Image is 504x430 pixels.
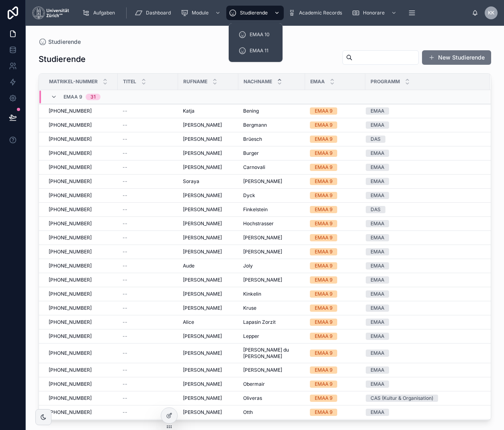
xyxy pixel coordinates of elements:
a: [PERSON_NAME] [183,367,234,373]
a: [PERSON_NAME] [183,381,234,387]
span: Honorare [363,10,385,16]
a: EMAA [366,409,480,416]
span: -- [123,206,127,213]
a: [PERSON_NAME] [243,178,300,185]
a: Honorare [349,6,401,20]
span: Carnovali [243,164,265,171]
a: [PERSON_NAME] [183,305,234,311]
div: EMAA [371,381,384,388]
span: Katja [183,108,195,114]
span: [PERSON_NAME] [243,277,282,283]
a: EMAA 9 [310,381,361,388]
span: -- [123,381,127,387]
span: [PHONE_NUMBER] [49,319,92,325]
a: -- [123,220,173,227]
a: EMAA [366,333,480,340]
a: Bergmann [243,122,300,128]
a: DAS [366,206,480,213]
a: -- [123,192,173,199]
span: Otth [243,409,253,416]
a: -- [123,367,173,373]
span: -- [123,367,127,373]
a: EMAA 9 [310,409,361,416]
div: EMAA 9 [315,234,332,241]
a: [PERSON_NAME] [183,150,234,156]
a: EMAA [366,319,480,326]
a: EMAA 9 [310,136,361,143]
a: [PHONE_NUMBER] [49,206,113,213]
span: [PHONE_NUMBER] [49,122,92,128]
a: [PHONE_NUMBER] [49,122,113,128]
a: [PHONE_NUMBER] [49,409,113,416]
div: EMAA 9 [315,178,332,185]
span: -- [123,291,127,297]
a: EMAA 9 [310,350,361,357]
a: -- [123,395,173,401]
a: EMAA [366,150,480,157]
div: EMAA 9 [315,164,332,171]
button: New Studierende [422,50,491,65]
span: -- [123,333,127,339]
span: Dashboard [146,10,171,16]
span: [PERSON_NAME] [243,249,282,255]
span: [PHONE_NUMBER] [49,409,92,416]
a: EMAA [366,107,480,115]
a: Academic Records [285,6,348,20]
a: [PERSON_NAME] [243,277,300,283]
a: EMAA 9 [310,333,361,340]
span: [PHONE_NUMBER] [49,136,92,142]
a: -- [123,263,173,269]
div: EMAA 9 [315,150,332,157]
span: [PERSON_NAME] [183,206,222,213]
div: EMAA 9 [315,248,332,255]
span: [PHONE_NUMBER] [49,305,92,311]
span: -- [123,150,127,156]
a: [PHONE_NUMBER] [49,395,113,401]
a: [PHONE_NUMBER] [49,333,113,339]
div: EMAA [371,350,384,357]
span: Aufgaben [93,10,115,16]
a: [PERSON_NAME] [243,249,300,255]
a: [PERSON_NAME] [183,350,234,356]
span: [PERSON_NAME] [183,381,222,387]
a: [PHONE_NUMBER] [49,150,113,156]
a: EMAA 9 [310,206,361,213]
span: Studierende [240,10,268,16]
a: [PHONE_NUMBER] [49,263,113,269]
div: CAS (Kultur & Organisation) [371,395,433,402]
span: [PERSON_NAME] [183,305,222,311]
div: 31 [90,94,96,100]
span: [PERSON_NAME] [183,350,222,356]
a: -- [123,206,173,213]
a: -- [123,381,173,387]
span: Titel [123,78,136,85]
a: EMAA 9 [310,276,361,284]
span: EMAA 9 [64,94,82,100]
a: EMAA 11 [234,43,278,58]
a: EMAA 9 [310,262,361,270]
span: Brüesch [243,136,262,142]
a: -- [123,164,173,171]
a: -- [123,305,173,311]
a: -- [123,333,173,339]
a: -- [123,178,173,185]
div: EMAA [371,107,384,115]
a: -- [123,409,173,416]
div: EMAA [371,234,384,241]
span: [PHONE_NUMBER] [49,206,92,213]
a: [PHONE_NUMBER] [49,220,113,227]
a: [PERSON_NAME] [183,220,234,227]
a: [PHONE_NUMBER] [49,319,113,325]
div: EMAA 9 [315,136,332,143]
span: Programm [371,78,400,85]
a: EMAA [366,164,480,171]
a: [PHONE_NUMBER] [49,164,113,171]
div: EMAA [371,319,384,326]
img: App logo [32,6,69,19]
a: EMAA [366,121,480,129]
span: -- [123,277,127,283]
span: [PHONE_NUMBER] [49,164,92,171]
a: EMAA [366,178,480,185]
a: EMAA [366,276,480,284]
span: -- [123,319,127,325]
